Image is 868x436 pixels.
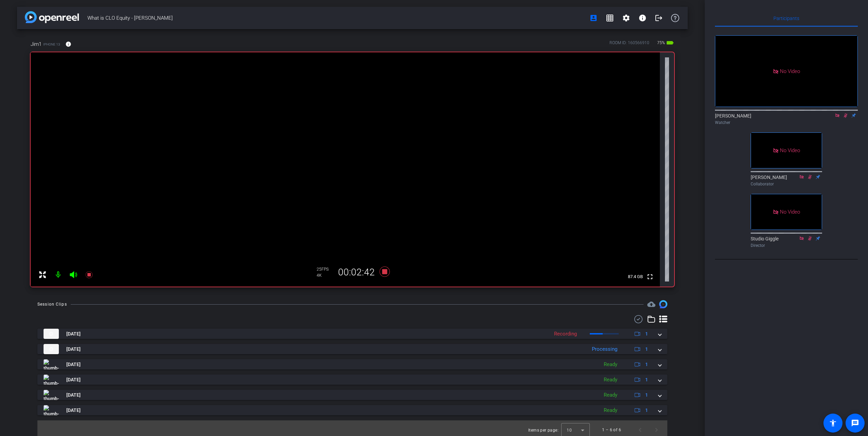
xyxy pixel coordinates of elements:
[66,392,81,399] span: [DATE]
[647,300,655,308] mat-icon: cloud_upload
[780,68,800,74] span: No Video
[600,391,621,399] div: Ready
[829,419,837,427] mat-icon: accessibility
[66,346,81,353] span: [DATE]
[645,407,648,414] span: 1
[715,112,858,126] div: [PERSON_NAME]
[37,375,667,385] mat-expansion-panel-header: thumb-nail[DATE]Ready1
[65,41,71,47] mat-icon: info
[44,359,59,369] img: thumb-nail
[37,405,667,415] mat-expansion-panel-header: thumb-nail[DATE]Ready1
[37,390,667,400] mat-expansion-panel-header: thumb-nail[DATE]Ready1
[751,181,822,187] div: Collaborator
[37,359,667,369] mat-expansion-panel-header: thumb-nail[DATE]Ready1
[528,427,558,434] div: Items per page:
[551,330,580,338] div: Recording
[589,14,598,22] mat-icon: account_box
[44,405,59,415] img: thumb-nail
[66,361,81,368] span: [DATE]
[780,147,800,153] span: No Video
[647,300,655,308] span: Destinations for your clips
[773,16,799,21] span: Participants
[600,361,621,368] div: Ready
[317,267,334,272] div: 25
[31,40,41,48] span: Jim1
[66,376,81,383] span: [DATE]
[37,344,667,354] mat-expansion-panel-header: thumb-nail[DATE]Processing1
[44,390,59,400] img: thumb-nail
[645,376,648,383] span: 1
[655,14,663,22] mat-icon: logout
[66,407,81,414] span: [DATE]
[43,42,60,47] span: iPhone 13
[715,120,858,126] div: Watcher
[645,361,648,368] span: 1
[317,273,334,278] div: 4K
[625,273,645,281] span: 87.4 GB
[334,267,379,278] div: 00:02:42
[645,346,648,353] span: 1
[610,40,649,50] div: ROOM ID: 160566910
[37,329,667,339] mat-expansion-panel-header: thumb-nail[DATE]Recording1
[645,392,648,399] span: 1
[851,419,859,427] mat-icon: message
[44,375,59,385] img: thumb-nail
[606,14,614,22] mat-icon: grid_on
[666,39,674,47] mat-icon: battery_std
[602,426,621,433] div: 1 – 6 of 6
[622,14,630,22] mat-icon: settings
[659,300,667,308] img: Session clips
[646,273,654,281] mat-icon: fullscreen
[751,235,822,249] div: Studio Giggle
[751,242,822,249] div: Director
[645,330,648,338] span: 1
[600,406,621,414] div: Ready
[780,208,800,215] span: No Video
[638,14,647,22] mat-icon: info
[321,267,329,272] span: FPS
[25,11,79,23] img: app-logo
[37,301,67,308] div: Session Clips
[66,330,81,338] span: [DATE]
[600,376,621,384] div: Ready
[87,11,585,25] span: What is CLO Equity - [PERSON_NAME]
[751,174,822,187] div: [PERSON_NAME]
[588,345,621,353] div: Processing
[656,37,666,48] span: 75%
[44,344,59,354] img: thumb-nail
[44,329,59,339] img: thumb-nail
